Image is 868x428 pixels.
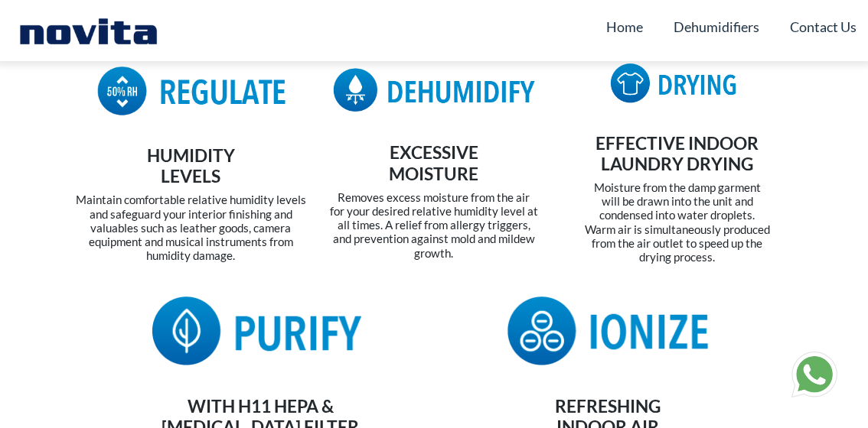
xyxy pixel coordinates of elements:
[76,193,306,262] span: Maintain comfortable relative humidity levels and safeguard your interior finishing and valuables...
[330,190,538,260] span: Removes excess moisture from the air for your desired relative humidity level at all times. A rel...
[147,144,235,186] span: HUMIDITY LEVELS
[674,12,759,41] a: Dehumidifiers
[790,12,857,41] a: Contact Us
[11,15,165,46] img: Novita
[585,180,770,264] span: Moisture from the damp garment will be drawn into the unit and condensed into water droplets. War...
[596,132,759,174] span: EFFECTIVE INDOOR LAUNDRY DRYING
[389,141,478,183] span: EXCESSIVE MOISTURE
[606,12,643,41] a: Home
